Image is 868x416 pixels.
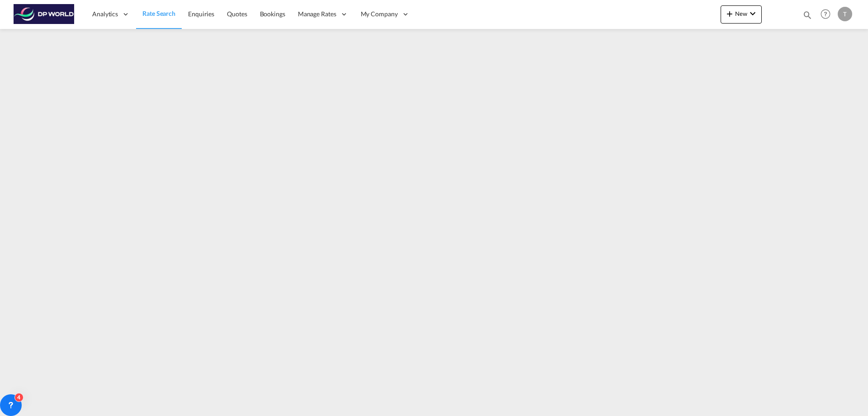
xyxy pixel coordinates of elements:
span: Quotes [227,10,247,18]
span: My Company [361,10,398,19]
span: Analytics [92,10,118,19]
md-icon: icon-chevron-down [747,8,758,19]
button: icon-plus 400-fgNewicon-chevron-down [721,5,762,24]
div: icon-magnify [802,10,812,24]
div: T [838,7,852,21]
md-icon: icon-plus 400-fg [724,8,735,19]
span: Manage Rates [298,10,336,19]
span: Bookings [260,10,285,18]
span: Enquiries [188,10,214,18]
span: Help [818,6,833,22]
div: Help [818,6,838,23]
span: Rate Search [142,10,175,17]
md-icon: icon-magnify [802,10,812,20]
img: c08ca190194411f088ed0f3ba295208c.png [14,4,75,24]
span: New [724,10,758,17]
